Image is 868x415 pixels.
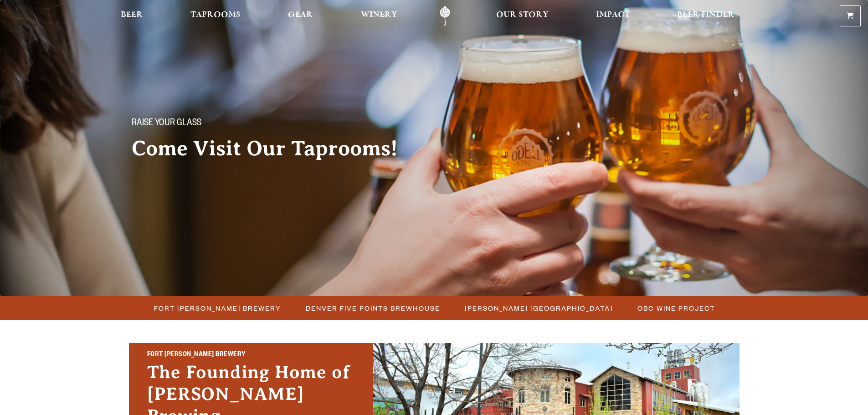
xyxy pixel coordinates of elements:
[132,118,201,130] span: Raise your glass
[121,11,143,19] span: Beer
[465,302,613,315] span: [PERSON_NAME] [GEOGRAPHIC_DATA]
[677,11,734,19] span: Beer Finder
[306,302,440,315] span: Denver Five Points Brewhouse
[147,349,355,361] h2: Fort [PERSON_NAME] Brewery
[115,6,149,26] a: Beer
[637,302,715,315] span: OBC Wine Project
[459,302,617,315] a: [PERSON_NAME] [GEOGRAPHIC_DATA]
[132,137,416,160] h2: Come Visit Our Taprooms!
[282,6,319,26] a: Gear
[590,6,636,26] a: Impact
[361,11,397,19] span: Winery
[185,6,247,26] a: Taprooms
[490,6,555,26] a: Our Story
[496,11,549,19] span: Our Story
[632,302,719,315] a: OBC Wine Project
[596,11,630,19] span: Impact
[300,302,445,315] a: Denver Five Points Brewhouse
[149,302,286,315] a: Fort [PERSON_NAME] Brewery
[154,302,281,315] span: Fort [PERSON_NAME] Brewery
[190,11,241,19] span: Taprooms
[428,6,462,26] a: Odell Home
[671,6,740,26] a: Beer Finder
[288,11,313,19] span: Gear
[355,6,403,26] a: Winery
